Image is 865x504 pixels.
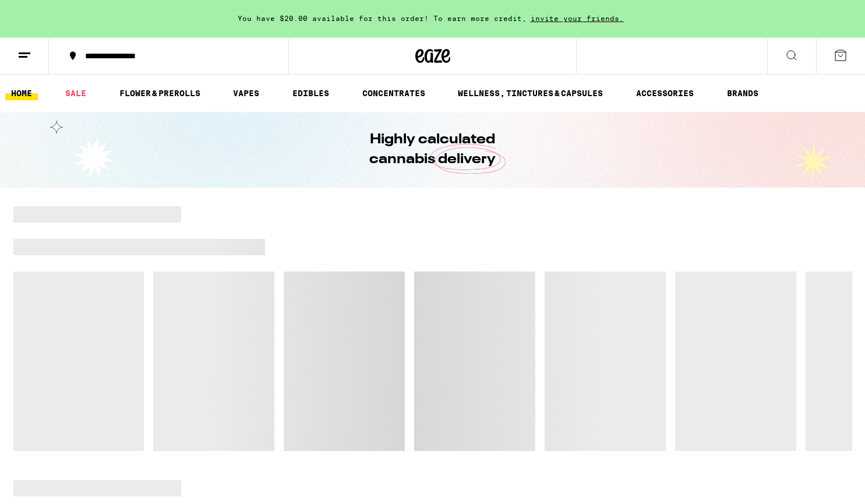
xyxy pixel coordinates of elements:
a: HOME [5,86,38,100]
span: You have $20.00 available for this order! To earn more credit, [238,15,527,22]
a: SALE [59,86,92,100]
a: ACCESSORIES [630,86,700,100]
span: invite your friends. [527,15,628,22]
a: VAPES [227,86,265,100]
h1: Highly calculated cannabis delivery [337,130,529,170]
a: WELLNESS, TINCTURES & CAPSULES [452,86,609,100]
a: EDIBLES [287,86,335,100]
a: BRANDS [721,86,764,100]
a: CONCENTRATES [356,86,431,100]
a: FLOWER & PREROLLS [114,86,206,100]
